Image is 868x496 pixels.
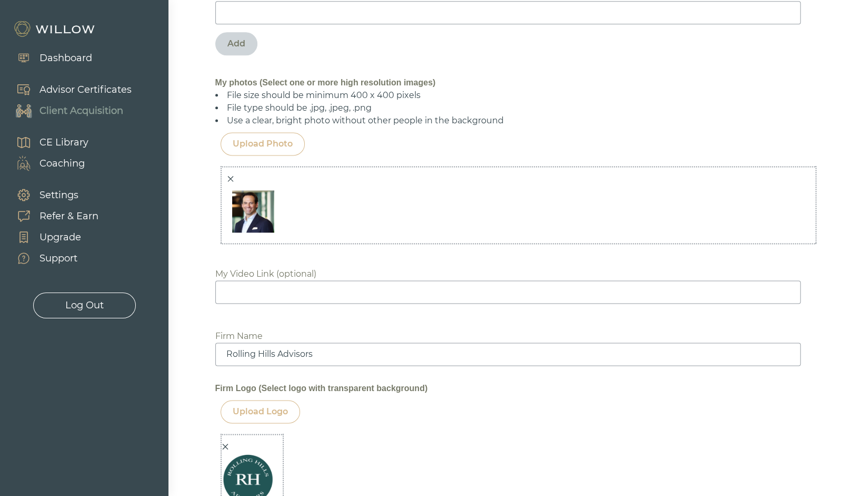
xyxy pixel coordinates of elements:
[39,157,85,171] div: Coaching
[5,47,92,69] a: Dashboard
[215,382,822,395] div: Firm Logo (Select logo with transparent background)
[5,100,132,121] a: Client Acquisition
[5,206,98,227] a: Refer & Earn
[5,132,88,153] a: CE Library
[39,135,88,150] div: CE Library
[39,230,81,245] div: Upgrade
[39,104,123,118] div: Client Acquisition
[5,184,98,206] a: Settings
[227,185,280,238] img: Uploaded Image
[215,114,822,127] li: Use a clear, bright photo without other people in the background
[39,188,78,202] div: Settings
[5,79,132,100] a: Advisor Certificates
[233,405,288,418] div: Upload Logo
[39,209,98,223] div: Refer & Earn
[215,89,822,102] li: File size should be minimum 400 x 400 pixels
[215,76,822,89] div: My photos (Select one or more high resolution images)
[5,153,88,174] a: Coaching
[215,330,263,343] div: Firm Name
[227,175,234,182] span: close
[215,268,316,280] div: My Video Link (optional)
[222,443,229,450] span: close
[65,298,104,313] div: Log Out
[5,227,98,248] a: Upgrade
[39,83,132,97] div: Advisor Certificates
[227,37,245,50] div: Add
[13,21,97,37] img: Willow
[233,138,293,150] div: Upload Photo
[39,251,77,266] div: Support
[215,102,822,114] li: File type should be .jpg, .jpeg, .png
[39,51,92,65] div: Dashboard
